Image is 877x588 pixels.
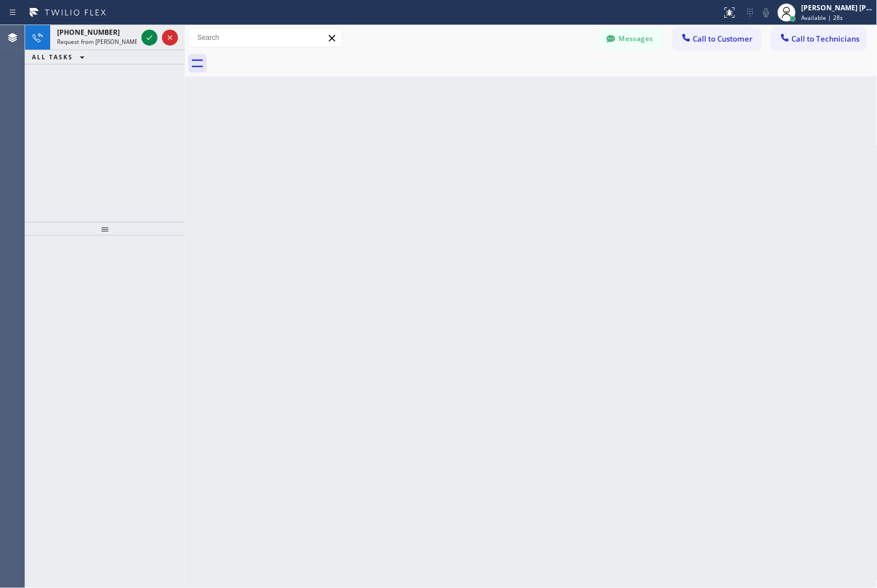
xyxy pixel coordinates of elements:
button: Accept [142,30,157,46]
span: Call to Technicians [792,34,860,44]
input: Search [189,29,342,47]
div: [PERSON_NAME] [PERSON_NAME] [802,3,874,13]
button: Reject [162,30,178,46]
span: ALL TASKS [32,53,73,61]
span: [PHONE_NUMBER] [57,27,120,37]
button: Call to Customer [673,28,761,50]
span: Call to Customer [693,34,753,44]
span: Available | 28s [802,14,843,22]
button: Mute [758,5,774,21]
button: ALL TASKS [25,50,96,64]
button: Messages [599,28,662,50]
span: Request from [PERSON_NAME] (direct) [57,38,161,46]
button: Call to Technicians [772,28,866,50]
